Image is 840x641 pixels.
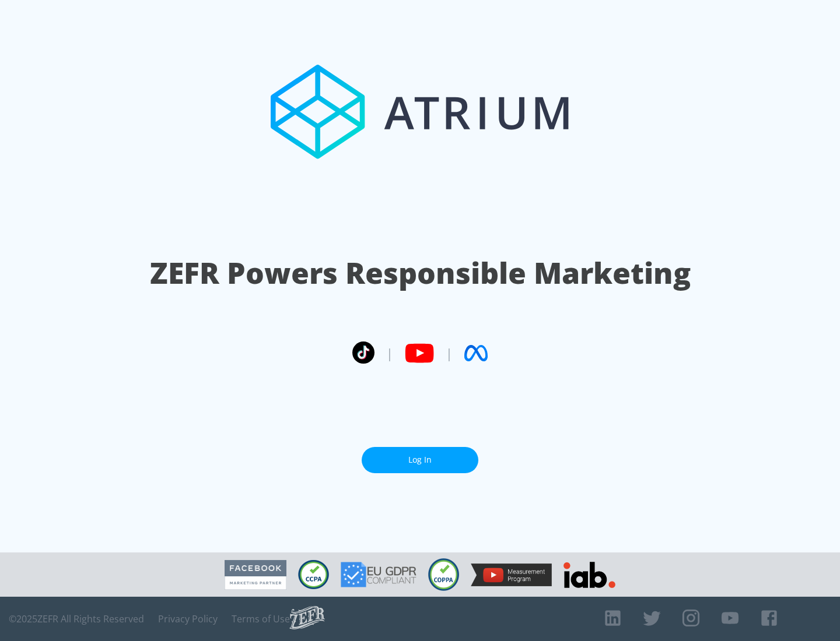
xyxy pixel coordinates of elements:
img: Facebook Marketing Partner [225,560,286,590]
a: Log In [362,447,478,473]
img: CCPA Compliant [298,560,329,589]
img: GDPR Compliant [341,562,416,587]
img: COPPA Compliant [428,558,459,591]
a: Privacy Policy [158,613,218,625]
img: YouTube Measurement Program [471,563,552,586]
span: © 2025 ZEFR All Rights Reserved [9,613,144,625]
a: Terms of Use [232,613,290,625]
h1: ZEFR Powers Responsible Marketing [150,253,691,293]
span: | [446,344,453,362]
img: IAB [563,562,615,588]
span: | [386,344,393,362]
